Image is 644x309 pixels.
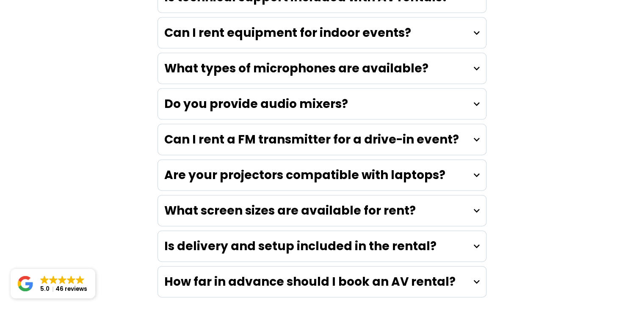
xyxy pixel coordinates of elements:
[164,25,411,41] strong: Can I rent equipment for indoor events?
[164,131,459,148] strong: Can I rent a FM transmitter for a drive-in event?
[164,167,445,183] strong: Are your projectors compatible with laptops?
[164,202,416,219] strong: What screen sizes are available for rent?
[164,60,428,77] strong: What types of microphones are available?
[164,273,456,290] strong: How far in advance should I book an AV rental?
[11,269,95,298] a: Close GoogleGoogleGoogleGoogleGoogle 5.046 reviews
[164,96,348,112] strong: Do you provide audio mixers?
[164,238,437,254] strong: Is delivery and setup included in the rental?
